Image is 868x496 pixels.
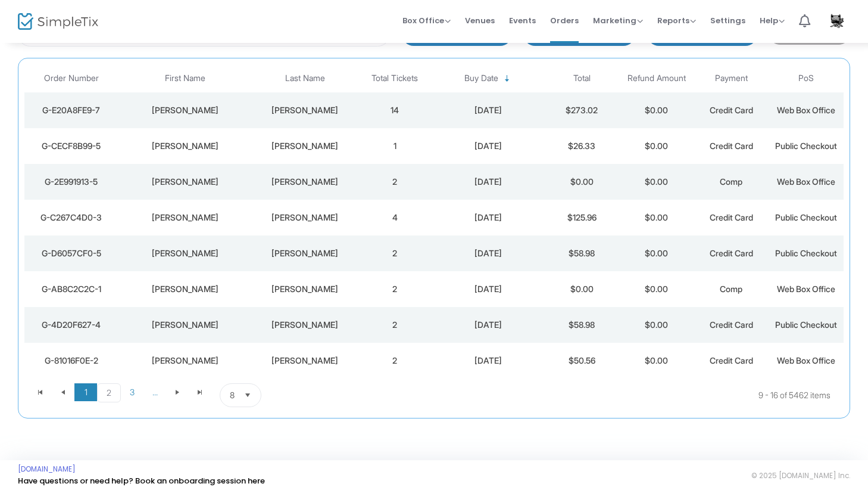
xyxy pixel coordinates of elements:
[357,200,432,235] td: 4
[18,475,265,486] a: Have questions or need help? Book an onboarding session here
[255,319,354,331] div: Bergman
[357,92,432,128] td: 14
[27,355,115,367] div: G-81016F0E-2
[285,73,325,83] span: Last Name
[357,235,432,271] td: 2
[195,387,205,397] span: Go to the last page
[619,235,694,271] td: $0.00
[509,5,536,36] span: Events
[502,74,512,83] span: Sortable
[710,355,753,365] span: Credit Card
[619,200,694,235] td: $0.00
[27,176,115,188] div: G-2E991913-5
[255,212,354,224] div: Frazier
[435,283,541,295] div: 9/20/2025
[357,271,432,307] td: 2
[24,64,844,379] div: Data table
[710,105,753,115] span: Credit Card
[751,471,850,480] span: © 2025 [DOMAIN_NAME] Inc.
[255,104,354,116] div: HIATT
[357,307,432,343] td: 2
[775,212,837,222] span: Public Checkout
[544,343,619,379] td: $50.56
[798,73,814,83] span: PoS
[720,176,742,187] span: Comp
[435,104,541,116] div: 9/20/2025
[435,212,541,224] div: 9/20/2025
[121,140,249,152] div: Lydia
[380,383,830,407] kendo-pager-info: 9 - 16 of 5462 items
[255,140,354,152] div: Miller
[619,128,694,164] td: $0.00
[710,5,745,36] span: Settings
[255,176,354,188] div: ACEVES
[121,319,249,331] div: Neil
[544,164,619,200] td: $0.00
[239,384,256,407] button: Select
[435,176,541,188] div: 9/20/2025
[775,248,837,258] span: Public Checkout
[52,383,74,401] span: Go to the previous page
[27,140,115,152] div: G-CECF8B99-5
[18,464,76,474] a: [DOMAIN_NAME]
[435,355,541,367] div: 9/20/2025
[121,212,249,224] div: Terance
[189,383,211,401] span: Go to the last page
[777,176,835,187] span: Web Box Office
[619,164,694,200] td: $0.00
[121,383,143,401] span: Page 3
[58,387,68,397] span: Go to the previous page
[357,64,432,92] th: Total Tickets
[27,104,115,116] div: G-E20A8FE9-7
[593,15,643,26] span: Marketing
[121,283,249,295] div: MALINDA
[165,73,205,83] span: First Name
[760,15,785,26] span: Help
[544,271,619,307] td: $0.00
[544,92,619,128] td: $273.02
[121,355,249,367] div: SUZANNE
[27,283,115,295] div: G-AB8C2C2C-1
[121,104,249,116] div: DAVE
[710,248,753,258] span: Credit Card
[255,283,354,295] div: ASBURY
[720,284,742,294] span: Comp
[173,387,182,397] span: Go to the next page
[619,307,694,343] td: $0.00
[36,387,45,397] span: Go to the first page
[435,319,541,331] div: 9/20/2025
[710,320,753,330] span: Credit Card
[710,141,753,151] span: Credit Card
[775,141,837,151] span: Public Checkout
[544,128,619,164] td: $26.33
[777,284,835,294] span: Web Box Office
[619,64,694,92] th: Refund Amount
[544,235,619,271] td: $58.98
[435,140,541,152] div: 9/20/2025
[121,176,249,188] div: LUIS
[619,271,694,307] td: $0.00
[27,247,115,259] div: G-D6057CF0-5
[357,128,432,164] td: 1
[143,383,166,401] span: Page 4
[44,73,99,83] span: Order Number
[715,73,748,83] span: Payment
[402,15,451,26] span: Box Office
[29,383,52,401] span: Go to the first page
[230,389,235,401] span: 8
[710,212,753,222] span: Credit Card
[544,64,619,92] th: Total
[464,73,498,83] span: Buy Date
[435,247,541,259] div: 9/20/2025
[777,355,835,365] span: Web Box Office
[544,200,619,235] td: $125.96
[74,383,97,401] span: Page 1
[357,164,432,200] td: 2
[166,383,189,401] span: Go to the next page
[619,343,694,379] td: $0.00
[357,343,432,379] td: 2
[255,247,354,259] div: Agundis
[657,15,696,26] span: Reports
[550,5,579,36] span: Orders
[775,320,837,330] span: Public Checkout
